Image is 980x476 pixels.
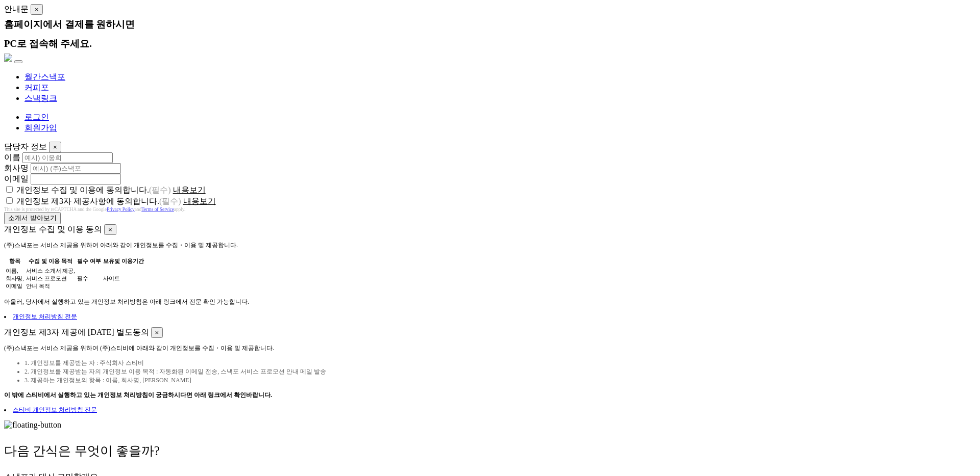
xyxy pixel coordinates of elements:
a: 스낵링크 [24,94,57,102]
th: 수집 및 이용 목적 [26,257,76,266]
li: 3. 제공하는 개인정보의 항목 : 이름, 회사명, [PERSON_NAME] [24,376,976,385]
a: 개인정보 처리방침 전문 [13,313,77,320]
span: 안내문 [4,5,29,13]
div: This site is protected by reCAPTCHA and the Google and apply. [4,207,976,212]
a: Privacy Policy [107,207,135,212]
a: 회원가입 [24,123,57,132]
span: × [35,6,39,13]
a: 로그인 [24,113,49,121]
label: 이메일 [4,174,29,183]
th: 보유및 이용기간 [103,257,144,266]
input: 예시) 이웅희 [22,152,113,163]
span: 내용보기 [183,197,216,205]
label: 개인정보 수집 및 이용에 동의합니다. [16,186,171,194]
span: 담당자 정보 [4,142,47,151]
span: 내용보기 [173,186,206,194]
span: 개인정보 수집 및 이용 동의 [4,225,102,233]
td: 사이트 [103,267,144,290]
th: 필수 여부 [77,257,102,266]
span: × [53,143,57,151]
span: × [108,226,112,233]
input: 예시) (주)스낵포 [31,163,121,174]
a: 커피포 [24,83,49,92]
p: 이 밖에 스티비에서 실행하고 있는 개인정보 처리방침이 궁금하시다면 아래 링크에서 확인바랍니다. [4,391,976,400]
a: 월간스낵포 [24,72,65,81]
p: (주)스낵포는 서비스 제공을 위하여 아래와 같이 개인정보를 수집・이용 및 제공합니다. [4,241,976,250]
button: 소개서 받아보기 [4,212,61,224]
span: (필수) [159,197,181,205]
a: 스티비 개인정보 처리방침 전문 [13,406,97,413]
td: 이름, 회사명, 이메일 [5,267,24,290]
td: 서비스 소개서 제공, 서비스 프로모션 안내 목적 [26,267,76,290]
img: floating-button [4,420,61,430]
li: 1. 개인정보를 제공받는 자 : 주식회사 스티비 [24,359,976,367]
label: 개인정보 제3자 제공사항에 동의합니다. [16,197,181,205]
button: Toggle navigation [14,60,22,63]
th: 항목 [5,257,24,266]
div: 홈페이지에서 결제를 원하시면 PC로 접속해 주세요. [4,15,976,54]
span: 개인정보 제3자 제공에 [DATE] 별도동의 [4,328,149,336]
a: Terms of Service [141,207,174,212]
span: × [155,329,159,336]
span: (필수) [149,186,171,194]
p: (주)스낵포는 서비스 제공을 위하여 (주)스티비에 아래와 같이 개인정보를 수집・이용 및 제공합니다. [4,344,976,353]
li: 2. 개인정보를 제공받는 자의 개인정보 이용 목적 : 자동화된 이메일 전송, 스낵포 서비스 프로모션 안내 메일 발송 [24,367,976,376]
label: 회사명 [4,164,29,172]
img: background-main-color.svg [4,54,12,62]
p: 아울러, 당사에서 실행하고 있는 개인정보 처리방침은 아래 링크에서 전문 확인 가능합니다. [4,298,976,306]
label: 이름 [4,153,20,162]
p: 다음 간식은 무엇이 좋을까? [4,442,976,459]
td: 필수 [77,267,102,290]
